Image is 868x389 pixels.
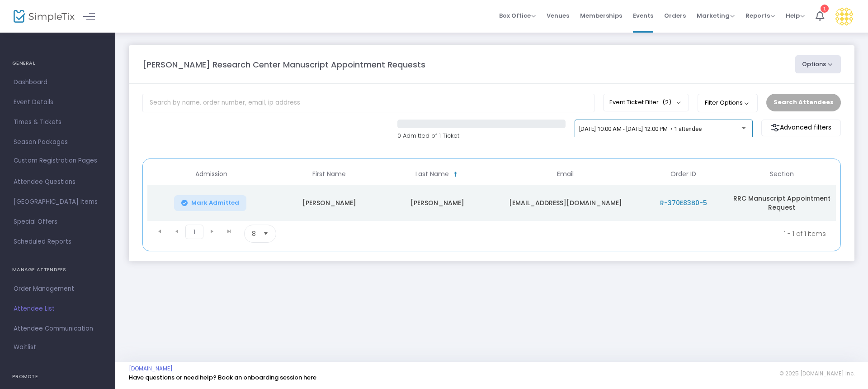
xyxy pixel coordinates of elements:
span: Attendee Questions [14,176,102,188]
kendo-pager-info: 1 - 1 of 1 items [366,225,826,243]
a: Have questions or need help? Book an onboarding session here [129,373,316,382]
span: © 2025 [DOMAIN_NAME] Inc. [779,370,854,377]
button: Filter Options [698,94,758,112]
input: Search by name, order number, email, ip address [142,94,594,112]
span: Page 1 [185,225,203,239]
span: [GEOGRAPHIC_DATA] Items [14,196,102,208]
span: Waitlist [14,343,36,352]
span: First Name [312,170,346,178]
span: Box Office [499,11,536,20]
m-panel-title: [PERSON_NAME] Research Center Manuscript Appointment Requests [142,58,425,71]
span: Reports [745,11,775,20]
span: Section [770,170,794,178]
m-button: Advanced filters [761,120,841,136]
td: [PERSON_NAME] [383,185,491,221]
button: Select [259,225,272,242]
button: Mark Admitted [174,195,246,211]
span: Special Offers [14,216,102,228]
h4: MANAGE ATTENDEES [12,261,103,279]
button: Event Ticket Filter(2) [603,94,689,111]
span: Admission [195,170,227,178]
span: Orders [664,4,686,27]
span: Mark Admitted [191,199,239,207]
div: 1 [821,5,829,13]
span: Marketing [697,11,735,20]
span: Dashboard [14,77,102,88]
span: Sortable [452,171,459,178]
span: Memberships [580,4,622,27]
h4: GENERAL [12,54,103,72]
span: Help [786,11,805,20]
span: (2) [662,99,671,106]
h4: PROMOTE [12,368,103,386]
span: Last Name [415,170,449,178]
span: 8 [252,229,256,238]
span: Scheduled Reports [14,236,102,248]
button: Options [795,55,841,73]
span: Order ID [670,170,696,178]
span: R-370E83B0-5 [660,198,707,207]
span: Season Packages [14,136,102,148]
td: [PERSON_NAME] [275,185,383,221]
span: Attendee Communication [14,323,102,335]
span: Order Management [14,283,102,295]
span: Venues [547,4,569,27]
p: 0 Admitted of 1 Ticket [397,131,566,140]
td: [EMAIL_ADDRESS][DOMAIN_NAME] [491,185,639,221]
span: Event Details [14,96,102,108]
span: Email [557,170,574,178]
span: Events [633,4,653,27]
span: [DATE] 10:00 AM - [DATE] 12:00 PM • 1 attendee [579,125,702,132]
span: Times & Tickets [14,116,102,128]
td: RRC Manuscript Appointment Request [728,185,836,221]
a: [DOMAIN_NAME] [129,365,173,372]
img: filter [771,123,780,132]
span: Custom Registration Pages [14,156,97,165]
span: Attendee List [14,303,102,315]
div: Data table [147,163,836,221]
